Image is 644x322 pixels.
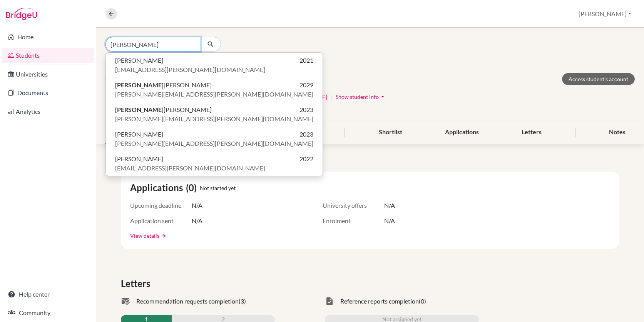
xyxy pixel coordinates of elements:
span: Enrolment [323,216,384,225]
span: [PERSON_NAME][EMAIL_ADDRESS][PERSON_NAME][DOMAIN_NAME] [115,114,313,123]
a: View details [130,232,159,240]
span: mark_email_read [121,297,130,306]
button: [PERSON_NAME][PERSON_NAME]2029[PERSON_NAME][EMAIL_ADDRESS][PERSON_NAME][DOMAIN_NAME] [106,77,323,102]
span: Letters [121,277,153,290]
span: Applications [130,181,186,195]
span: 2029 [299,80,313,90]
span: (0) [419,297,426,306]
span: [EMAIL_ADDRESS][PERSON_NAME][DOMAIN_NAME] [115,164,265,173]
span: [PERSON_NAME][EMAIL_ADDRESS][PERSON_NAME][DOMAIN_NAME] [115,139,313,148]
a: Documents [2,85,94,100]
a: Community [2,305,94,320]
button: [PERSON_NAME]2023[PERSON_NAME][EMAIL_ADDRESS][PERSON_NAME][DOMAIN_NAME] [106,127,323,151]
div: Notes [600,121,635,144]
span: [PERSON_NAME] [115,154,163,164]
span: Recommendation requests completion [136,297,239,306]
button: [PERSON_NAME]2022[EMAIL_ADDRESS][PERSON_NAME][DOMAIN_NAME] [106,151,323,176]
span: 2023 [299,105,313,114]
button: [PERSON_NAME]2021[EMAIL_ADDRESS][PERSON_NAME][DOMAIN_NAME] [106,53,323,77]
span: N/A [192,201,202,210]
span: [PERSON_NAME] [115,80,212,90]
span: | [330,92,332,102]
a: arrow_forward [159,233,166,239]
b: [PERSON_NAME] [115,81,164,88]
button: [PERSON_NAME] [575,7,635,21]
span: 2023 [299,130,313,139]
span: Show student info [336,93,379,100]
span: 2022 [299,154,313,164]
span: [PERSON_NAME] [115,56,163,65]
a: Universities [2,67,94,82]
span: N/A [384,216,395,225]
div: Letters [512,121,551,144]
a: Access student's account [562,73,635,85]
span: 2021 [299,56,313,65]
span: University offers [323,201,384,210]
a: Help center [2,287,94,302]
a: Students [2,48,94,63]
div: Shortlist [370,121,411,144]
b: [PERSON_NAME] [115,106,164,113]
span: Reference reports completion [340,297,419,306]
span: [PERSON_NAME] [115,105,212,114]
a: Analytics [2,104,94,119]
span: (3) [239,297,246,306]
img: Bridge-U [6,8,37,20]
i: arrow_drop_down [379,93,386,100]
span: Not started yet [200,184,236,192]
span: [EMAIL_ADDRESS][PERSON_NAME][DOMAIN_NAME] [115,65,265,74]
span: task [325,297,334,306]
input: Find student by name... [105,37,201,52]
button: [PERSON_NAME][PERSON_NAME]2023[PERSON_NAME][EMAIL_ADDRESS][PERSON_NAME][DOMAIN_NAME] [106,102,323,127]
span: Upcoming deadline [130,201,192,210]
span: N/A [384,201,395,210]
div: Applications [436,121,488,144]
button: Show student infoarrow_drop_down [335,91,387,103]
span: (0) [186,181,200,195]
span: Application sent [130,216,192,225]
a: Home [2,29,94,45]
span: N/A [192,216,202,225]
span: [PERSON_NAME][EMAIL_ADDRESS][PERSON_NAME][DOMAIN_NAME] [115,90,313,99]
span: [PERSON_NAME] [115,130,163,139]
